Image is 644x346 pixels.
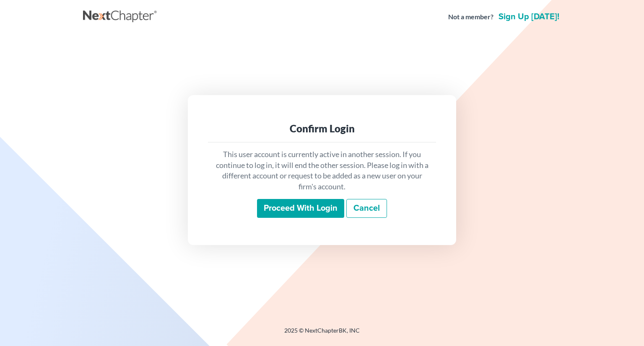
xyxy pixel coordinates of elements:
[215,149,429,192] p: This user account is currently active in another session. If you continue to log in, it will end ...
[448,12,493,22] strong: Not a member?
[215,122,429,135] div: Confirm Login
[346,199,387,218] a: Cancel
[497,13,561,21] a: Sign up [DATE]!
[257,199,344,218] input: Proceed with login
[83,326,561,341] div: 2025 © NextChapterBK, INC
